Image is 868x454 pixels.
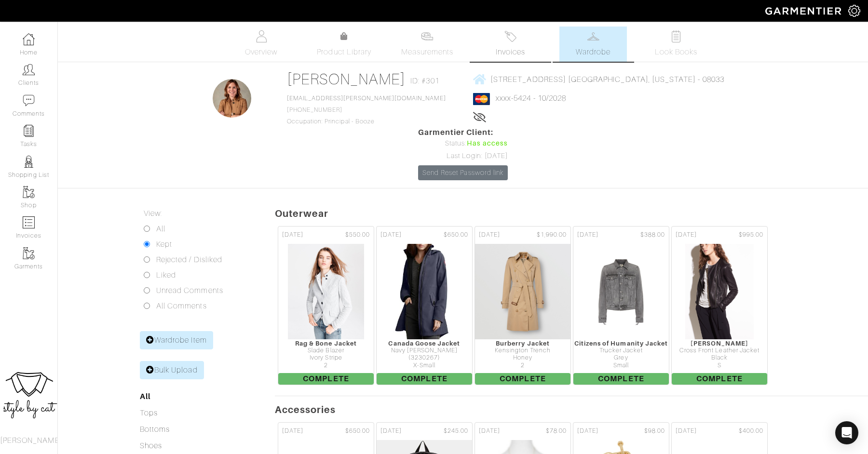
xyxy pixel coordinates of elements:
img: gmbX6QtcEGhKAwcUJauyra52 [685,243,754,340]
img: garments-icon-b7da505a4dc4fd61783c78ac3ca0ef83fa9d6f193b1c9dc38574b1d14d53ca28.png [23,186,35,198]
span: Complete [377,373,472,385]
span: [DATE] [577,230,598,240]
span: $650.00 [444,230,468,240]
div: Black [672,354,767,361]
span: $400.00 [739,427,763,436]
div: Honey [475,354,570,361]
span: $550.00 [345,230,370,240]
div: Cross Front Leather Jacket [672,347,767,354]
div: Small [573,362,669,369]
span: $78.00 [546,427,567,436]
span: Complete [278,373,374,385]
a: All [140,392,150,401]
span: $98.00 [644,427,665,436]
span: Invoices [496,46,525,58]
a: [DATE] $995.00 [PERSON_NAME] Cross Front Leather Jacket Black S Complete [670,225,769,386]
div: Rag & Bone Jacket [278,340,374,347]
div: Status: [418,138,508,149]
h5: Accessories [275,404,868,415]
span: $650.00 [345,427,370,436]
label: All Comments [156,300,207,312]
img: orders-icon-0abe47150d42831381b5fb84f609e132dff9fe21cb692f30cb5eec754e2cba89.png [23,216,35,228]
span: $388.00 [640,230,665,240]
img: rq8SmnU99ePJWyEoZxwTmACK [386,243,463,340]
div: [PERSON_NAME] [672,340,767,347]
a: Look Books [642,27,710,62]
a: Invoices [476,27,544,62]
a: Shoes [140,441,162,450]
a: Measurements [393,27,461,62]
a: Bottoms [140,425,170,434]
span: Complete [672,373,767,385]
span: [DATE] [676,230,697,240]
span: $1,990.00 [537,230,567,240]
span: [PHONE_NUMBER] Occupation: Principal - Booze [287,95,446,125]
h5: Outerwear [275,208,868,219]
div: Canada Goose Jacket [377,340,472,347]
span: Product Library [317,46,371,58]
span: [DATE] [479,230,500,240]
img: clients-icon-6bae9207a08558b7cb47a8932f037763ab4055f8c8b6bfacd5dc20c3e0201464.png [23,64,35,76]
span: [DATE] [479,427,500,436]
span: Overview [245,46,277,58]
a: Tops [140,409,158,417]
div: Trucker Jacket [573,347,669,354]
label: View: [144,208,162,219]
a: [DATE] $550.00 Rag & Bone Jacket Slade Blazer Ivory Stripe 2 Complete [277,225,375,386]
label: All [156,223,165,235]
div: Citizens of Humanity Jacket [573,340,669,347]
label: Kept [156,239,172,250]
span: ID: #301 [410,75,439,87]
span: [DATE] [380,427,402,436]
a: Bulk Upload [140,361,204,379]
div: X-Small [377,362,472,369]
div: Ivory Stripe [278,354,374,361]
span: [STREET_ADDRESS] [GEOGRAPHIC_DATA], [US_STATE] - 08033 [490,75,724,83]
a: Overview [228,27,295,62]
a: Wardrobe [559,27,627,62]
a: Send Reset Password link [418,165,508,180]
span: Look Books [655,46,698,58]
div: S [672,362,767,369]
span: $995.00 [739,230,763,240]
div: 2 [475,362,570,369]
a: [EMAIL_ADDRESS][PERSON_NAME][DOMAIN_NAME] [287,95,446,102]
img: wardrobe-487a4870c1b7c33e795ec22d11cfc2ed9d08956e64fb3008fe2437562e282088.svg [587,30,599,42]
span: [DATE] [282,230,303,240]
div: Kensington Trench [475,347,570,354]
div: Burberry Jacket [475,340,570,347]
span: [DATE] [577,427,598,436]
div: Slade Blazer [278,347,374,354]
a: xxxx-5424 - 10/2028 [496,94,566,103]
div: 2 [278,362,374,369]
a: [STREET_ADDRESS] [GEOGRAPHIC_DATA], [US_STATE] - 08033 [473,73,724,85]
span: Complete [475,373,570,385]
a: [PERSON_NAME] [287,70,406,88]
label: Unread Comments [156,285,223,296]
img: stylists-icon-eb353228a002819b7ec25b43dbf5f0378dd9e0616d9560372ff212230b889e62.png [23,156,35,168]
span: $245.00 [444,427,468,436]
span: Has access [467,138,508,149]
div: Last Login: [DATE] [418,151,508,161]
a: [DATE] $650.00 Canada Goose Jacket Navy [PERSON_NAME] (3230267) X-Small Complete [375,225,474,386]
img: comment-icon-a0a6a9ef722e966f86d9cbdc48e553b5cf19dbc54f86b18d962a5391bc8f6eb6.png [23,94,35,107]
span: Wardrobe [576,46,610,58]
img: dashboard-icon-dbcd8f5a0b271acd01030246c82b418ddd0df26cd7fceb0bd07c9910d44c42f6.png [23,33,35,45]
a: Wardrobe Item [140,331,213,349]
img: garments-icon-b7da505a4dc4fd61783c78ac3ca0ef83fa9d6f193b1c9dc38574b1d14d53ca28.png [23,247,35,259]
a: Product Library [311,31,378,58]
img: reminder-icon-8004d30b9f0a5d33ae49ab947aed9ed385cf756f9e5892f1edd6e32f2345188e.png [23,125,35,137]
span: [DATE] [380,230,402,240]
span: Complete [573,373,669,385]
div: Navy [PERSON_NAME] (3230267) [377,347,472,362]
div: Grey [573,354,669,361]
a: [DATE] $1,990.00 Burberry Jacket Kensington Trench Honey 2 Complete [474,225,572,386]
img: garmentier-logo-header-white-b43fb05a5012e4ada735d5af1a66efaba907eab6374d6393d1fbf88cb4ef424d.png [760,2,848,19]
span: Garmentier Client: [418,127,508,138]
label: Rejected / Disliked [156,254,222,266]
img: todo-9ac3debb85659649dc8f770b8b6100bb5dab4b48dedcbae339e5042a72dfd3cc.svg [670,30,682,42]
img: 1BpsmL8rvzWJPPxgA1jffbmc [475,243,571,340]
img: gear-icon-white-bd11855cb880d31180b6d7d6211b90ccbf57a29d726f0c71d8c61bd08dd39cc2.png [848,5,860,17]
span: Measurements [401,46,454,58]
span: [DATE] [282,427,303,436]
